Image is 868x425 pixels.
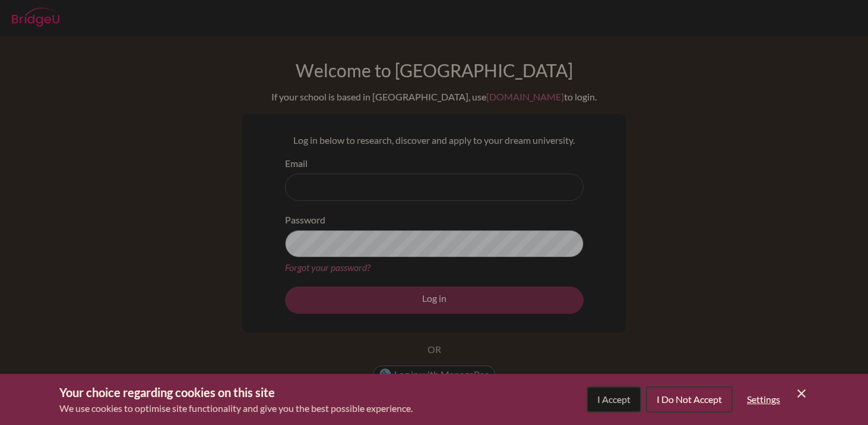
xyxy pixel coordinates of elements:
[59,401,413,415] p: We use cookies to optimise site functionality and give you the best possible experience.
[646,386,733,413] button: I Do Not Accept
[587,386,641,413] button: I Accept
[59,383,413,401] h3: Your choice regarding cookies on this site
[597,393,631,405] span: I Accept
[794,386,809,401] button: Save and close
[747,393,780,405] span: Settings
[657,393,722,405] span: I Do Not Accept
[737,388,790,411] button: Settings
